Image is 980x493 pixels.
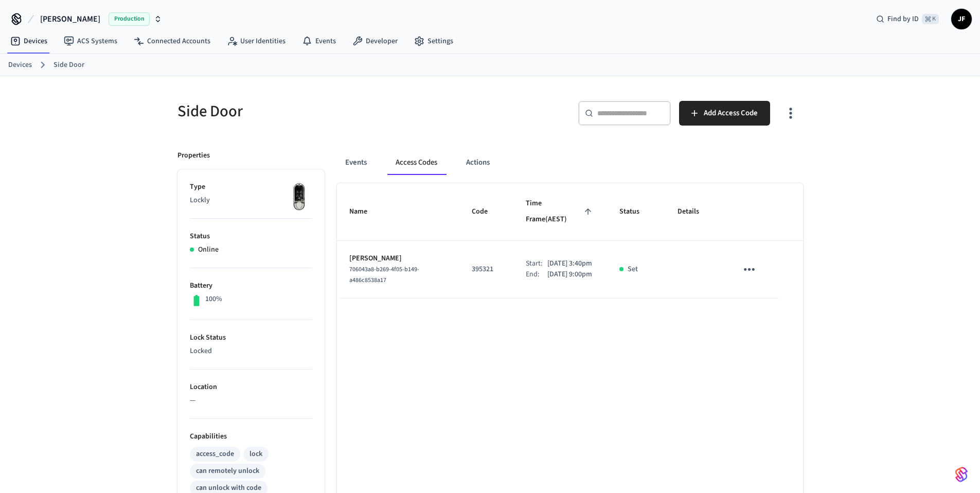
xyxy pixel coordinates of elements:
p: Lock Status [190,332,312,343]
span: Name [349,204,381,220]
span: Find by ID [887,14,919,24]
span: Code [472,204,501,220]
div: access_code [196,449,234,460]
span: 706043a8-b269-4f05-b149-a486c8538a17 [349,265,419,285]
span: Add Access Code [704,107,758,120]
span: [PERSON_NAME] [40,13,100,25]
p: Type [190,182,312,192]
span: Status [619,204,653,220]
p: Status [190,231,312,242]
button: JF [951,9,972,29]
img: Lockly Vision Lock, Front [287,182,312,213]
div: ant example [337,150,803,175]
a: Settings [406,32,461,50]
p: Capabilities [190,431,312,442]
p: Locked [190,346,312,357]
h5: Side Door [177,101,484,122]
a: Devices [8,60,32,71]
button: Add Access Code [679,101,770,126]
p: Properties [177,150,210,161]
div: Find by ID⌘ K [868,10,947,28]
span: Details [678,204,712,220]
button: Access Codes [387,150,446,175]
button: Actions [458,150,498,175]
img: SeamLogoGradient.69752ec5.svg [955,466,968,483]
p: Lockly [190,195,312,206]
div: lock [250,449,262,460]
a: Developer [344,32,406,50]
p: 395321 [472,264,501,275]
p: — [190,395,312,406]
div: End: [526,269,547,280]
p: 100% [205,294,222,305]
span: JF [952,10,971,28]
a: Connected Accounts [126,32,219,50]
span: Time Frame(AEST) [526,196,595,228]
p: Set [628,264,638,275]
p: Location [190,382,312,393]
table: sticky table [337,183,803,298]
p: [DATE] 3:40pm [547,258,592,269]
a: User Identities [219,32,294,50]
a: Events [294,32,344,50]
a: ACS Systems [56,32,126,50]
button: Events [337,150,375,175]
a: Side Door [54,60,84,71]
div: can remotely unlock [196,466,259,477]
div: Start: [526,258,547,269]
p: [PERSON_NAME] [349,253,447,264]
p: Battery [190,280,312,291]
p: Online [198,244,219,255]
p: [DATE] 9:00pm [547,269,592,280]
a: Devices [2,32,56,50]
span: Production [109,12,150,26]
span: ⌘ K [922,14,939,24]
